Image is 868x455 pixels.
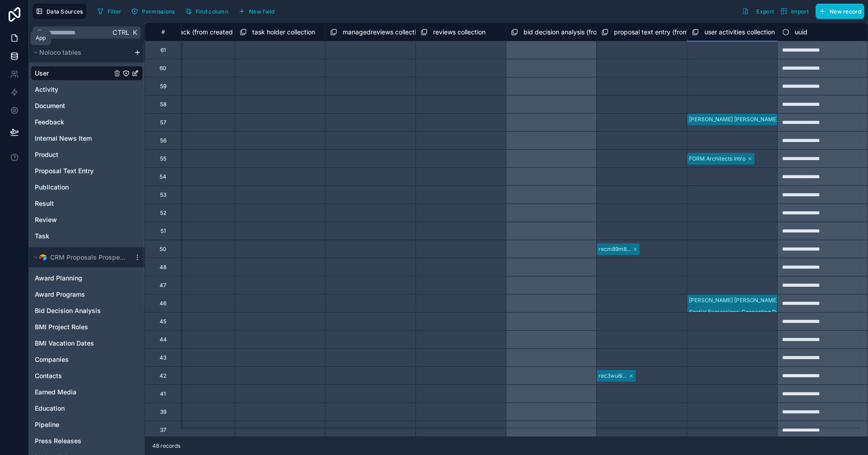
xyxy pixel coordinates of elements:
[31,164,143,178] div: Proposal Text Entry
[160,372,166,379] div: 42
[31,352,143,367] div: Companies
[35,183,112,192] a: Publication
[31,401,143,416] div: Education
[614,28,755,37] span: proposal text entry (from created by) collection
[31,434,143,448] div: Press Releases
[160,246,166,253] div: 50
[35,69,49,78] span: User
[160,408,166,416] div: 39
[35,101,112,110] a: Document
[35,404,65,413] span: Education
[50,253,126,262] span: CRM Proposals Prospects
[249,8,275,15] span: New field
[31,271,143,285] div: Award Planning
[31,417,143,432] div: Pipeline
[35,274,121,283] a: Award Planning
[160,282,166,289] div: 47
[160,47,166,54] div: 61
[31,46,130,59] button: Noloco tables
[35,436,81,446] span: Press Releases
[235,5,278,18] button: New field
[160,336,167,343] div: 44
[35,322,88,332] span: BMI Project Roles
[31,66,143,81] div: User
[433,28,486,37] span: reviews collection
[160,354,166,361] div: 43
[142,8,175,15] span: Permissions
[160,119,166,126] div: 57
[35,183,69,192] span: Publication
[160,318,166,325] div: 45
[160,209,166,217] div: 52
[31,82,143,97] div: Activity
[689,308,855,316] div: Spatial Expressions: Connecting Design, Product, and Real Estate
[35,371,62,380] span: Contacts
[35,150,112,159] a: Product
[35,199,54,208] span: Result
[35,339,121,348] a: BMI Vacation Dates
[35,150,58,159] span: Product
[756,8,774,15] span: Export
[152,28,174,35] div: #
[830,8,861,15] span: New record
[35,85,112,94] a: Activity
[160,137,166,144] div: 56
[160,227,166,235] div: 51
[35,166,94,175] span: Proposal Text Entry
[35,101,65,110] span: Document
[31,213,143,227] div: Review
[31,99,143,113] div: Document
[162,28,274,37] span: feedback (from created by) collection
[35,404,121,413] a: Education
[128,5,181,18] a: Permissions
[31,369,143,383] div: Contacts
[128,5,178,18] button: Permissions
[36,34,46,42] div: App
[160,300,166,307] div: 46
[108,8,122,15] span: Filter
[35,355,69,364] span: Companies
[160,427,166,434] div: 37
[35,290,85,299] span: Award Programs
[152,442,180,450] span: 48 records
[31,131,143,146] div: Internal News Item
[35,199,112,208] a: Result
[31,147,143,162] div: Product
[35,388,76,397] span: Earned Media
[35,388,121,397] a: Earned Media
[35,85,58,94] span: Activity
[31,180,143,194] div: Publication
[31,287,143,302] div: Award Programs
[160,65,166,72] div: 60
[343,28,423,37] span: managedreviews collection
[795,28,807,37] span: uuid
[31,385,143,399] div: Earned Media
[31,303,143,318] div: Bid Decision Analysis
[35,355,121,364] a: Companies
[689,296,850,304] div: [PERSON_NAME] [PERSON_NAME]/[PERSON_NAME] Follow Up
[35,420,59,429] span: Pipeline
[35,306,101,315] span: Bid Decision Analysis
[196,8,228,15] span: Find column
[35,215,112,224] a: Review
[160,173,166,180] div: 54
[31,229,143,243] div: Task
[35,371,121,380] a: Contacts
[689,115,850,123] div: [PERSON_NAME] [PERSON_NAME]/[PERSON_NAME] Follow Up
[252,28,315,37] span: task holder collection
[31,115,143,129] div: Feedback
[31,320,143,334] div: BMI Project Roles
[35,339,94,348] span: BMI Vacation Dates
[160,101,166,108] div: 58
[524,28,662,37] span: bid decision analysis (from assignee) collection
[599,372,627,380] div: rec3wu8i...
[47,8,83,15] span: Data Sources
[791,8,809,15] span: Import
[35,306,121,315] a: Bid Decision Analysis
[160,191,166,199] div: 53
[35,134,112,143] a: Internal News Item
[599,245,631,253] div: recm89m8...
[160,264,166,271] div: 48
[777,4,812,19] button: Import
[35,322,121,332] a: BMI Project Roles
